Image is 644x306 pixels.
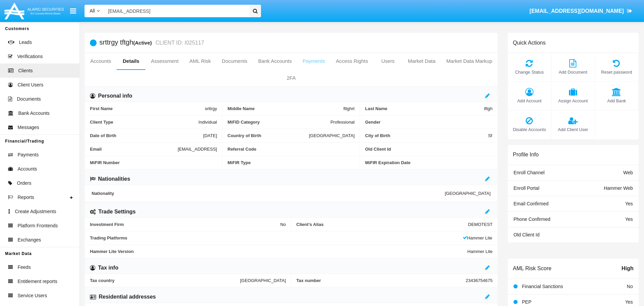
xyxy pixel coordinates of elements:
[18,222,58,229] span: Platform Frontends
[178,147,217,152] span: [EMAIL_ADDRESS]
[18,124,39,131] span: Messages
[513,265,551,272] h6: AML Risk Score
[228,160,355,165] span: MiFIR Type
[90,133,203,138] span: Date of Birth
[623,170,633,175] span: Web
[90,160,217,165] span: MiFIR Number
[296,222,468,227] span: Client’s Alias
[621,264,634,273] span: High
[522,299,531,305] span: PEP
[466,278,493,283] span: 23436754675
[402,53,441,69] a: Market Data
[198,120,217,125] span: Individual
[90,106,205,111] span: First Name
[18,165,37,173] span: Accounts
[598,98,635,104] span: Add Bank
[555,98,591,104] span: Assign Account
[99,39,204,47] h5: srttrgy tftgh
[216,53,253,69] a: Documents
[90,8,95,14] span: All
[3,1,65,21] img: Logo image
[441,53,498,69] a: Market Data Markup
[365,133,488,138] span: City of Birth
[488,133,492,138] span: Sf
[625,216,633,222] span: Yes
[85,70,498,86] a: 2FA
[85,53,117,69] a: Accounts
[85,7,105,15] a: All
[92,191,445,196] span: Nationality
[90,147,178,152] span: Email
[253,53,297,69] a: Bank Accounts
[331,53,374,69] a: Access Rights
[90,249,468,254] span: Hammer Lite Version
[15,208,56,215] span: Create Adjustments
[511,69,548,75] span: Change Status
[625,201,633,206] span: Yes
[18,264,31,271] span: Feeds
[529,8,624,14] span: [EMAIL_ADDRESS][DOMAIN_NAME]
[90,222,280,227] span: Investment Firm
[343,106,355,111] span: fttghrt
[228,106,343,111] span: Middle Name
[627,284,633,289] span: No
[17,53,43,60] span: Verifications
[98,175,130,183] h6: Nationalities
[18,110,50,117] span: Bank Accounts
[90,235,463,240] span: Trading Platforms
[18,67,33,74] span: Clients
[297,53,331,69] a: Payments
[555,126,591,133] span: Add Client User
[17,180,31,187] span: Orders
[184,53,216,69] a: AML Risk
[18,151,39,158] span: Payments
[145,53,184,69] a: Assessment
[484,106,493,111] span: tftgh
[154,40,204,46] small: CLIENT ID: I025117
[555,69,591,75] span: Add Document
[18,194,34,201] span: Reports
[18,278,57,285] span: Entitlement reports
[463,235,492,240] span: Hammer Lite
[133,39,154,47] div: (Active)
[19,39,32,46] span: Leads
[468,222,493,227] span: DEMOTEST
[105,5,247,17] input: Search
[365,147,492,152] span: Old Client Id
[468,249,493,254] span: Hammer Lite
[625,299,633,305] span: Yes
[90,278,240,283] span: Tax country
[514,170,545,175] span: Enroll Channel
[513,151,539,158] h6: Profile Info
[17,96,41,103] span: Documents
[296,278,466,283] span: Tax number
[374,53,403,69] a: Users
[203,133,217,138] span: [DATE]
[90,120,198,125] span: Client Type
[280,222,286,227] span: No
[18,292,47,299] span: Service Users
[514,201,548,206] span: Email Confirmed
[514,216,550,222] span: Phone Confirmed
[445,191,491,196] span: [GEOGRAPHIC_DATA]
[98,208,136,215] h6: Trade Settings
[99,293,156,301] h6: Residential addresses
[18,236,41,244] span: Exchanges
[511,126,548,133] span: Disable Accounts
[598,69,635,75] span: Reset password
[117,53,146,69] a: Details
[526,2,636,21] a: [EMAIL_ADDRESS][DOMAIN_NAME]
[205,106,217,111] span: srttrgy
[309,133,355,138] span: [GEOGRAPHIC_DATA]
[98,264,118,272] h6: Tax info
[228,147,355,152] span: Referral Code
[514,232,540,237] span: Old Client Id
[365,120,493,125] span: Gender
[522,284,563,289] span: Financial Sanctions
[18,81,43,88] span: Client Users
[240,278,286,283] span: [GEOGRAPHIC_DATA]
[513,40,546,46] h6: Quick Actions
[511,98,548,104] span: Add Account
[228,120,330,125] span: MiFID Category
[365,106,484,111] span: Last Name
